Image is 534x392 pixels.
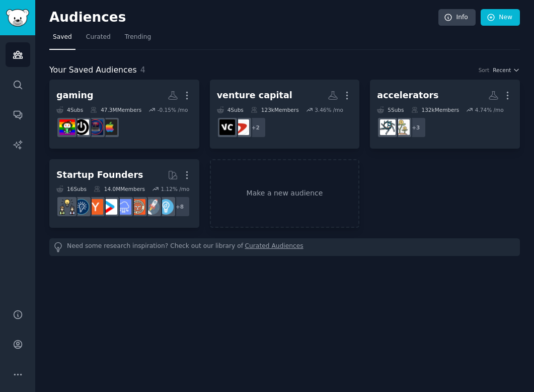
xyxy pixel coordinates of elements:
[380,119,396,135] img: accelerators
[161,185,189,192] div: 1.12 % /mo
[315,106,343,113] div: 3.46 % /mo
[370,80,520,149] a: accelerators5Subs132kMembers4.74% /mo+3AngelInvestingaccelerators
[116,199,131,215] img: SaaS
[158,199,174,215] img: Entrepreneur
[73,199,89,215] img: Entrepreneurship
[59,119,75,135] img: gaming
[493,67,520,74] button: Recent
[158,106,188,113] div: -0.15 % /mo
[219,119,235,135] img: venturecapitaljobs
[90,106,141,113] div: 47.3M Members
[438,9,476,26] a: Info
[405,117,426,138] div: + 3
[83,29,114,50] a: Curated
[411,106,460,113] div: 132k Members
[88,199,103,215] img: ycombinator
[377,89,438,102] div: accelerators
[479,67,490,74] div: Sort
[73,119,89,135] img: PCHardwareDeals
[49,64,137,77] span: Your Saved Audiences
[245,117,266,138] div: + 2
[86,33,111,42] span: Curated
[56,185,87,192] div: 16 Sub s
[102,119,117,135] img: macgaming
[125,33,151,42] span: Trending
[49,238,520,256] div: Need some research inspiration? Check out our library of
[475,106,504,113] div: 4.74 % /mo
[481,9,520,26] a: New
[6,9,29,27] img: GummySearch logo
[102,199,117,215] img: startup
[144,199,160,215] img: startups
[493,67,511,74] span: Recent
[394,119,410,135] img: AngelInvesting
[49,10,438,26] h2: Audiences
[49,159,199,228] a: Startup Founders16Subs14.0MMembers1.12% /mo+8EntrepreneurstartupsEntrepreneurRideAlongSaaSstartup...
[53,33,72,42] span: Saved
[245,242,303,252] a: Curated Audiences
[94,185,145,192] div: 14.0M Members
[140,65,145,75] span: 4
[56,169,143,181] div: Startup Founders
[217,89,292,102] div: venture capital
[169,196,190,217] div: + 8
[121,29,155,50] a: Trending
[59,199,75,215] img: growmybusiness
[217,106,244,113] div: 4 Sub s
[130,199,145,215] img: EntrepreneurRideAlong
[210,159,360,228] a: Make a new audience
[88,119,103,135] img: GamingLaptop
[49,80,199,149] a: gaming4Subs47.3MMembers-0.15% /momacgamingGamingLaptopPCHardwareDealsgaming
[56,89,94,102] div: gaming
[56,106,83,113] div: 4 Sub s
[234,119,249,135] img: Venturex
[210,80,360,149] a: venture capital4Subs123kMembers3.46% /mo+2Venturexventurecapitaljobs
[377,106,404,113] div: 5 Sub s
[49,29,75,50] a: Saved
[251,106,299,113] div: 123k Members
